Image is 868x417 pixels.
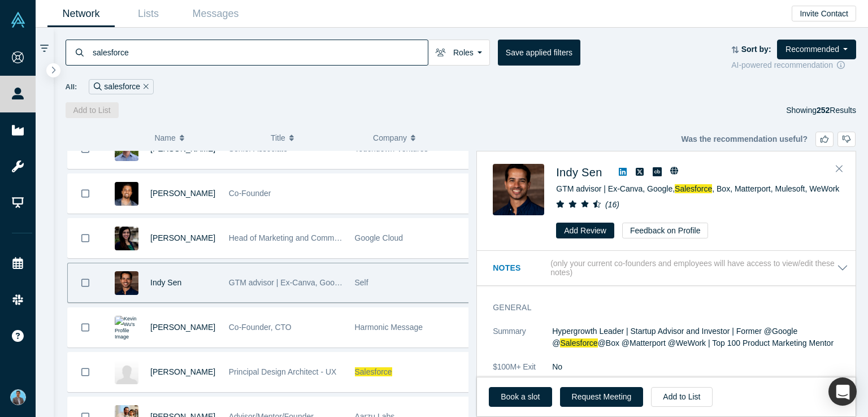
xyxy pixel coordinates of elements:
[493,164,544,215] img: Indy Sen's Profile Image
[115,360,138,384] img: Marcus Gosling's Profile Image
[154,126,259,150] button: Name
[550,259,837,278] p: (only your current co-founders and employees will have access to view/edit these notes)
[817,106,856,115] span: Results
[271,126,361,150] button: Title
[355,278,368,287] span: Self
[792,6,856,21] button: Invite Contact
[68,174,103,213] button: Bookmark
[66,102,119,118] button: Add to List
[150,233,215,242] a: [PERSON_NAME]
[150,189,215,198] a: [PERSON_NAME]
[355,323,423,332] span: Harmonic Message
[493,361,552,385] dt: $100M+ Exit
[498,40,580,66] button: Save applied filters
[556,223,614,238] button: Add Review
[154,126,175,150] span: Name
[675,184,712,193] span: Salesforce
[150,323,215,332] a: [PERSON_NAME]
[68,308,103,347] button: Bookmark
[552,361,848,373] dd: No
[89,79,153,94] div: salesforce
[373,126,463,150] button: Company
[355,367,392,376] span: Salesforce
[622,223,709,238] button: Feedback on Profile
[373,126,407,150] span: Company
[68,219,103,258] button: Bookmark
[229,233,370,242] span: Head of Marketing and Communications
[150,278,181,287] a: Indy Sen
[150,367,215,376] a: [PERSON_NAME]
[182,1,249,27] a: Messages
[560,338,597,347] span: Salesforce
[731,59,856,71] div: AI-powered recommendation
[115,1,182,27] a: Lists
[115,271,138,295] img: Indy Sen's Profile Image
[493,302,832,314] h3: General
[605,200,619,209] i: ( 16 )
[556,184,675,193] span: GTM advisor | Ex-Canva, Google,
[556,166,602,179] a: Indy Sen
[229,189,271,198] span: Co-Founder
[741,45,771,54] strong: Sort by:
[552,325,848,349] p: Hypergrowth Leader | Startup Advisor and Investor | Former @Google @ @Box @Matterport @WeWork | T...
[10,389,26,405] img: Akshay Panse's Account
[493,325,552,361] dt: Summary
[68,263,103,302] button: Bookmark
[355,233,403,242] span: Google Cloud
[493,262,548,274] h3: Notes
[786,102,856,118] div: Showing
[229,278,348,287] span: GTM advisor | Ex-Canva, Google,
[271,126,285,150] span: Title
[428,40,490,66] button: Roles
[47,1,115,27] a: Network
[651,387,712,407] button: Add to List
[712,184,839,193] span: , Box, Matterport, Mulesoft, WeWork
[489,387,552,407] a: Book a slot
[817,106,830,115] strong: 252
[831,160,848,178] button: Close
[115,182,138,206] img: Nimesh Gupta's Profile Image
[140,80,149,93] button: Remove Filter
[66,81,77,93] span: All:
[68,353,103,392] button: Bookmark
[115,227,138,250] img: Polly Israni's Profile Image
[92,39,428,66] input: Search by name, title, company, summary, expertise, investment criteria or topics of focus
[229,323,292,332] span: Co-Founder, CTO
[560,387,644,407] button: Request Meeting
[229,367,337,376] span: Principal Design Architect - UX
[115,316,138,340] img: Kevin Wu's Profile Image
[10,12,26,28] img: Alchemist Vault Logo
[493,259,848,278] button: Notes (only your current co-founders and employees will have access to view/edit these notes)
[777,40,856,59] button: Recommended
[681,132,856,147] div: Was the recommendation useful?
